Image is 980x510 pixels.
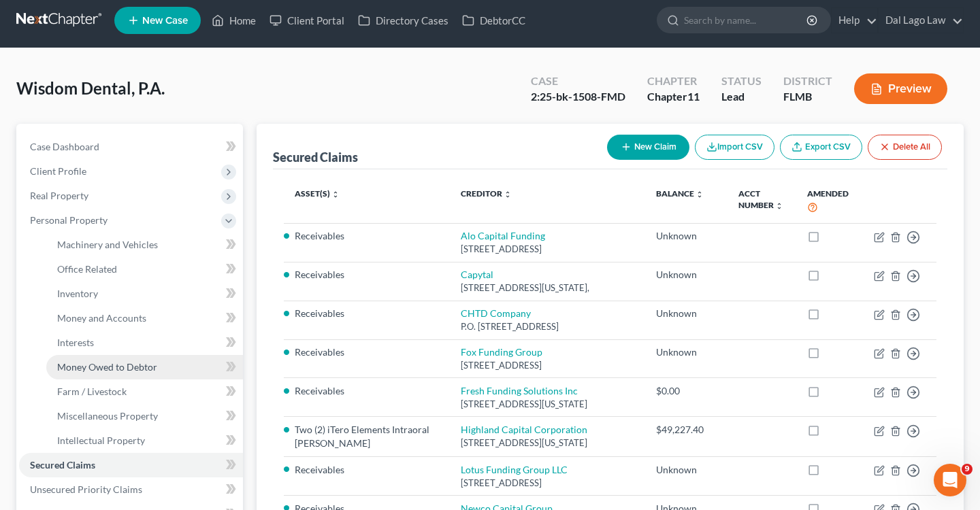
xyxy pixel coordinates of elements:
[695,135,774,160] button: Import CSV
[656,229,717,243] div: Unknown
[30,214,108,226] span: Personal Property
[832,8,877,33] a: Help
[86,406,97,417] button: Start recording
[696,190,704,199] i: unfold_more
[12,377,261,401] textarea: Message…
[22,116,194,140] b: 🚨ATTN: [GEOGRAPHIC_DATA] of [US_STATE]
[46,428,243,453] a: Intellectual Property
[461,307,531,319] a: CHTD Company
[65,406,76,417] button: Upload attachment
[647,89,700,105] div: Chapter
[461,359,634,372] div: [STREET_ADDRESS]
[19,135,243,159] a: Case Dashboard
[504,190,512,199] i: unfold_more
[656,188,704,199] a: Balance unfold_more
[854,73,947,104] button: Preview
[11,107,261,279] div: Katie says…
[273,149,358,165] div: Secured Claims
[780,135,862,160] a: Export CSV
[46,355,243,379] a: Money Owed to Debtor
[22,148,212,241] div: The court has added a new Credit Counseling Field that we need to update upon filing. Please remo...
[46,330,243,355] a: Interests
[738,188,783,210] a: Acct Number unfold_more
[461,398,634,411] div: [STREET_ADDRESS][US_STATE]
[775,202,783,210] i: unfold_more
[213,5,239,31] button: Home
[461,477,634,490] div: [STREET_ADDRESS]
[687,90,700,103] span: 11
[46,379,243,404] a: Farm / Livestock
[57,263,117,275] span: Office Related
[461,282,634,294] div: [STREET_ADDRESS][US_STATE],
[531,73,625,89] div: Case
[461,424,587,435] a: Highland Capital Corporation
[57,337,94,348] span: Interests
[783,89,832,105] div: FLMB
[39,7,61,29] img: Profile image for Katie
[66,7,154,17] h1: [PERSON_NAME]
[30,459,95,471] span: Secured Claims
[461,437,634,449] div: [STREET_ADDRESS][US_STATE]
[30,141,99,152] span: Case Dashboard
[11,107,223,250] div: 🚨ATTN: [GEOGRAPHIC_DATA] of [US_STATE]The court has added a new Credit Counseling Field that we n...
[57,288,98,299] span: Inventory
[783,73,832,89] div: District
[295,345,439,359] li: Receivables
[295,268,439,282] li: Receivables
[16,78,165,98] span: Wisdom Dental, P.A.
[461,464,568,475] a: Lotus Funding Group LLC
[57,361,157,373] span: Money Owed to Debtor
[656,268,717,282] div: Unknown
[295,307,439,320] li: Receivables
[656,463,717,477] div: Unknown
[295,188,340,199] a: Asset(s) unfold_more
[531,89,625,105] div: 2:25-bk-1508-FMD
[796,180,863,223] th: Amended
[656,423,717,437] div: $49,227.40
[263,8,351,33] a: Client Portal
[461,243,634,256] div: [STREET_ADDRESS]
[46,233,243,257] a: Machinery and Vehicles
[21,406,32,417] button: Emoji picker
[607,135,689,160] button: New Claim
[684,7,808,33] input: Search by name...
[239,5,263,30] div: Close
[295,423,439,450] li: Two (2) iTero Elements Intraoral [PERSON_NAME]
[721,89,762,105] div: Lead
[962,464,973,475] span: 9
[295,463,439,477] li: Receivables
[46,282,243,306] a: Inventory
[721,73,762,89] div: Status
[9,5,35,31] button: go back
[46,306,243,330] a: Money and Accounts
[461,269,493,280] a: Capytal
[57,312,146,324] span: Money and Accounts
[57,435,145,446] span: Intellectual Property
[656,384,717,398] div: $0.00
[46,404,243,428] a: Miscellaneous Property
[295,384,439,398] li: Receivables
[43,406,54,417] button: Gif picker
[142,16,188,26] span: New Case
[46,257,243,282] a: Office Related
[647,73,700,89] div: Chapter
[656,307,717,320] div: Unknown
[461,346,542,358] a: Fox Funding Group
[57,239,158,250] span: Machinery and Vehicles
[66,17,163,31] p: Active in the last 15m
[233,401,255,422] button: Send a message…
[205,8,263,33] a: Home
[868,135,942,160] button: Delete All
[30,190,88,201] span: Real Property
[879,8,963,33] a: Dal Lago Law
[22,252,129,260] div: [PERSON_NAME] • 5h ago
[30,165,86,177] span: Client Profile
[461,385,578,396] a: Fresh Funding Solutions Inc
[455,8,532,33] a: DebtorCC
[331,190,340,199] i: unfold_more
[461,230,545,241] a: Alo Capital Funding
[19,477,243,502] a: Unsecured Priority Claims
[656,345,717,359] div: Unknown
[57,386,127,397] span: Farm / Livestock
[351,8,455,33] a: Directory Cases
